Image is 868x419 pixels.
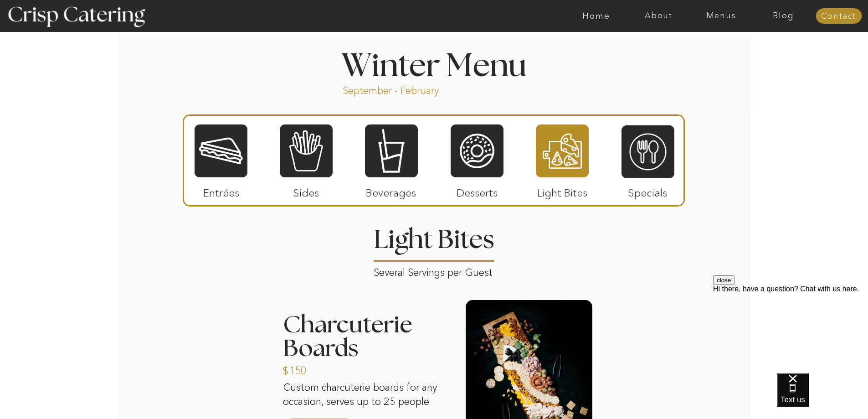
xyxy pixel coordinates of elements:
h1: Winter Menu [308,51,561,78]
a: Blog [752,11,815,21]
p: Entrées [191,177,252,204]
iframe: podium webchat widget prompt [713,275,868,385]
p: September - February [343,84,468,94]
h3: Charcuterie Boards [283,313,451,361]
p: Light Bites [532,177,593,204]
iframe: podium webchat widget bubble [777,373,868,419]
p: Several Servings per Guest [374,264,495,274]
a: Menus [690,11,752,21]
p: Specials [617,177,678,204]
a: $150 [282,355,343,382]
h2: Light Bites [370,227,498,245]
p: Beverages [361,177,421,204]
p: Desserts [447,177,508,204]
a: Home [565,11,627,21]
p: Sides [276,177,336,204]
a: About [627,11,690,21]
a: Contact [816,12,862,21]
